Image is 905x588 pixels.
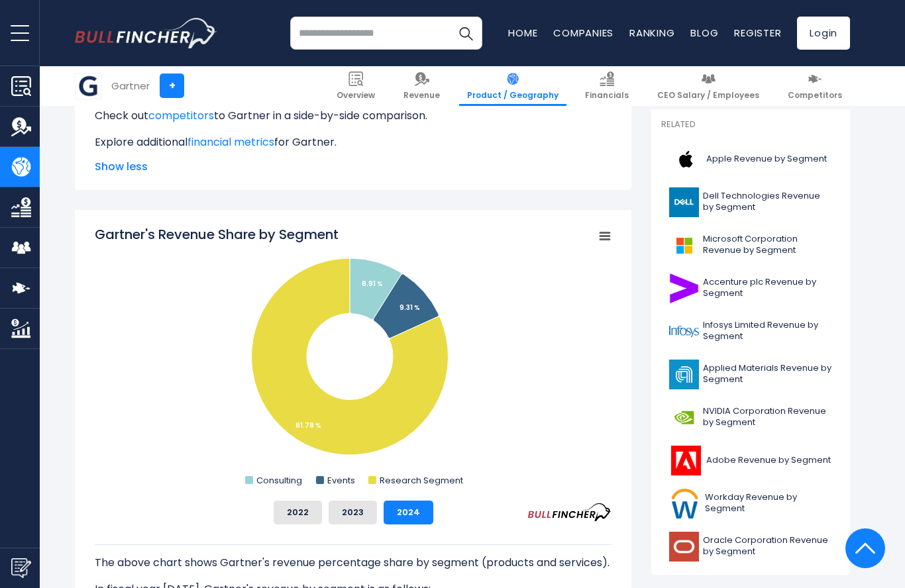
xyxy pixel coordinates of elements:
[508,26,537,40] a: Home
[295,420,321,430] tspan: 81.78 %
[396,66,448,106] a: Revenue
[148,108,214,123] a: competitors
[669,230,699,260] img: MSFT logo
[274,501,322,524] button: 2022
[329,66,383,106] a: Overview
[669,187,699,217] img: DELL logo
[327,474,355,487] text: Events
[661,356,840,393] a: Applied Materials Revenue by Segment
[75,18,217,48] a: Go to homepage
[160,73,184,98] a: +
[661,485,840,522] a: Workday Revenue by Segment
[362,279,383,289] tspan: 8.91 %
[95,225,612,490] svg: Gartner's Revenue Share by Segment
[95,225,339,244] tspan: Gartner's Revenue Share by Segment
[399,303,420,313] tspan: 9.31 %
[669,446,702,475] img: ADBE logo
[661,141,840,177] a: Apple Revenue by Segment
[187,134,274,150] a: financial metrics
[669,317,699,346] img: INFY logo
[657,90,759,101] span: CEO Salary / Employees
[661,313,840,350] a: Infosys Limited Revenue by Segment
[734,26,781,40] a: Register
[649,66,767,106] a: CEO Salary / Employees
[669,403,699,432] img: NVDA logo
[780,66,850,106] a: Competitors
[690,26,718,40] a: Blog
[111,78,150,93] div: Gartner
[703,363,832,385] span: Applied Materials Revenue by Segment
[661,227,840,264] a: Microsoft Corporation Revenue by Segment
[661,119,840,130] p: Related
[76,73,101,99] img: IT logo
[629,26,674,40] a: Ranking
[703,320,832,342] span: Infosys Limited Revenue by Segment
[703,191,832,213] span: Dell Technologies Revenue by Segment
[467,90,559,101] span: Product / Geography
[95,159,612,175] span: Show less
[661,184,840,220] a: Dell Technologies Revenue by Segment
[706,455,831,466] span: Adobe Revenue by Segment
[585,90,629,101] span: Financials
[661,270,840,307] a: Accenture plc Revenue by Segment
[384,501,433,524] button: 2024
[669,532,699,562] img: ORCL logo
[256,474,302,487] text: Consulting
[661,399,840,436] a: NVIDIA Corporation Revenue by Segment
[669,273,699,303] img: ACN logo
[797,17,850,50] a: Login
[380,474,463,487] text: Research Segment
[788,90,842,101] span: Competitors
[329,501,377,524] button: 2023
[95,134,612,150] p: Explore additional for Gartner.
[706,154,827,165] span: Apple Revenue by Segment
[459,66,566,106] a: Product / Geography
[337,90,375,101] span: Overview
[705,492,832,514] span: Workday Revenue by Segment
[703,277,832,299] span: Accenture plc Revenue by Segment
[703,234,832,256] span: Microsoft Corporation Revenue by Segment
[95,555,612,571] p: The above chart shows Gartner's revenue percentage share by segment (products and services).
[403,90,440,101] span: Revenue
[553,26,613,40] a: Companies
[95,108,612,124] p: Check out to Gartner in a side-by-side comparison.
[669,144,702,174] img: AAPL logo
[669,489,701,518] img: WDAY logo
[661,442,840,479] a: Adobe Revenue by Segment
[449,17,482,50] button: Search
[577,66,637,106] a: Financials
[703,406,832,428] span: NVIDIA Corporation Revenue by Segment
[669,360,699,389] img: AMAT logo
[75,18,217,48] img: bullfincher logo
[703,535,832,558] span: Oracle Corporation Revenue by Segment
[661,528,840,565] a: Oracle Corporation Revenue by Segment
